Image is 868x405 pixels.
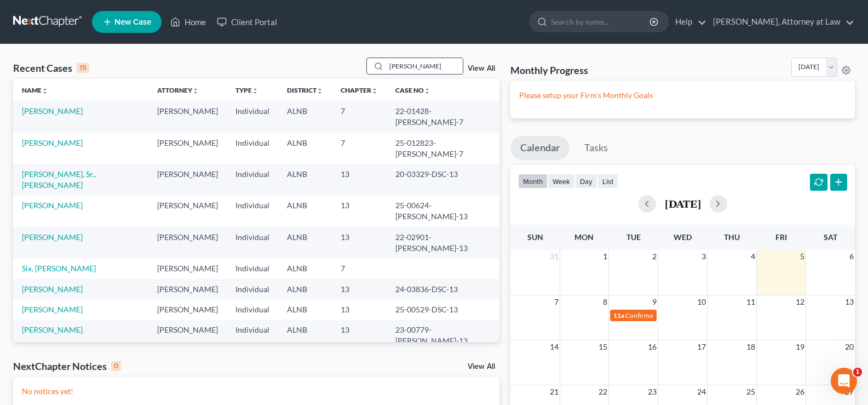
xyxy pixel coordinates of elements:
[844,340,855,353] span: 20
[799,250,806,263] span: 5
[750,250,756,263] span: 4
[575,174,597,189] button: day
[724,232,740,242] span: Thu
[148,133,227,164] td: [PERSON_NAME]
[77,63,89,73] div: 15
[227,133,278,164] td: Individual
[602,250,608,263] span: 1
[795,385,806,398] span: 26
[670,12,706,32] a: Help
[148,227,227,258] td: [PERSON_NAME]
[696,340,707,353] span: 17
[597,174,618,189] button: list
[674,232,692,242] span: Wed
[114,18,151,26] span: New Case
[745,295,756,309] span: 11
[22,305,83,314] a: [PERSON_NAME]
[22,232,83,242] a: [PERSON_NAME]
[227,196,278,227] td: Individual
[227,164,278,195] td: Individual
[278,299,332,320] td: ALNB
[22,86,48,94] a: Nameunfold_more
[574,232,594,242] span: Mon
[332,299,387,320] td: 13
[795,340,806,353] span: 19
[341,86,378,94] a: Chapterunfold_more
[848,250,855,263] span: 6
[148,299,227,320] td: [PERSON_NAME]
[211,12,283,32] a: Client Portal
[468,65,495,72] a: View All
[111,361,121,371] div: 0
[227,258,278,278] td: Individual
[22,201,83,210] a: [PERSON_NAME]
[387,196,500,227] td: 25-00624-[PERSON_NAME]-13
[387,133,500,164] td: 25-012823-[PERSON_NAME]-7
[597,340,608,353] span: 15
[148,196,227,227] td: [PERSON_NAME]
[519,90,846,101] p: Please setup your Firm's Monthly Goals
[278,279,332,299] td: ALNB
[553,295,560,309] span: 7
[235,86,258,94] a: Typeunfold_more
[227,227,278,258] td: Individual
[332,227,387,258] td: 13
[22,106,83,116] a: [PERSON_NAME]
[395,86,430,94] a: Case Nounfold_more
[278,101,332,132] td: ALNB
[853,368,862,377] span: 1
[574,136,618,160] a: Tasks
[332,133,387,164] td: 7
[157,86,199,94] a: Attorneyunfold_more
[387,299,500,320] td: 25-00529-DSC-13
[795,295,806,309] span: 12
[332,320,387,351] td: 13
[227,279,278,299] td: Individual
[387,279,500,299] td: 24-03836-DSC-13
[665,198,701,209] h2: [DATE]
[332,196,387,227] td: 13
[518,174,548,189] button: month
[597,385,608,398] span: 22
[148,279,227,299] td: [PERSON_NAME]
[696,385,707,398] span: 24
[278,320,332,351] td: ALNB
[252,88,258,94] i: unfold_more
[745,385,756,398] span: 25
[468,363,495,370] a: View All
[613,311,624,320] span: 11a
[775,232,787,242] span: Fri
[708,12,854,32] a: [PERSON_NAME], Attorney at Law
[527,232,543,242] span: Sun
[278,133,332,164] td: ALNB
[549,250,560,263] span: 31
[745,340,756,353] span: 18
[148,164,227,195] td: [PERSON_NAME]
[22,284,83,294] a: [PERSON_NAME]
[510,64,588,77] h3: Monthly Progress
[278,227,332,258] td: ALNB
[824,232,837,242] span: Sat
[332,101,387,132] td: 7
[651,250,658,263] span: 2
[387,164,500,195] td: 20-03329-DSC-13
[42,88,48,94] i: unfold_more
[696,295,707,309] span: 10
[551,12,651,32] input: Search by name...
[192,88,199,94] i: unfold_more
[831,368,857,394] iframe: Intercom live chat
[332,279,387,299] td: 13
[651,295,658,309] span: 9
[278,196,332,227] td: ALNB
[647,385,658,398] span: 23
[22,169,96,190] a: [PERSON_NAME], Sr., [PERSON_NAME]
[387,227,500,258] td: 22-02901-[PERSON_NAME]-13
[386,58,463,74] input: Search by name...
[22,386,491,397] p: No notices yet!
[549,340,560,353] span: 14
[332,164,387,195] td: 13
[647,340,658,353] span: 16
[424,88,430,94] i: unfold_more
[387,101,500,132] td: 22-01428-[PERSON_NAME]-7
[165,12,211,32] a: Home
